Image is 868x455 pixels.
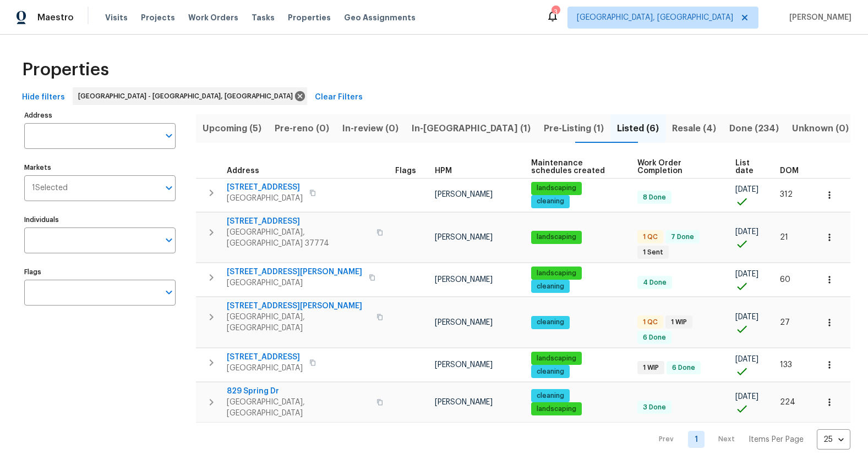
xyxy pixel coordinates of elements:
div: 3 [552,7,559,18]
span: Work Order Completion [637,159,717,175]
span: Address [227,167,259,175]
span: [DATE] [735,356,758,363]
span: [DATE] [735,393,758,401]
span: [STREET_ADDRESS] [227,216,370,227]
span: [DATE] [735,313,758,321]
span: [PERSON_NAME] [435,398,493,406]
span: Done (234) [729,121,779,136]
span: [PERSON_NAME] [435,319,493,326]
span: 60 [780,276,790,284]
span: cleaning [532,318,569,327]
span: 1 QC [638,232,662,242]
span: 3 Done [638,403,670,412]
span: [PERSON_NAME] [435,276,493,284]
span: Maintenance schedules created [531,159,619,175]
span: landscaping [532,232,581,242]
span: [PERSON_NAME] [435,234,493,241]
span: Pre-Listing (1) [544,121,604,136]
button: Clear Filters [310,87,367,108]
p: Items Per Page [749,434,804,445]
span: 27 [780,319,790,326]
span: [GEOGRAPHIC_DATA], [GEOGRAPHIC_DATA] 37774 [227,227,370,249]
span: In-[GEOGRAPHIC_DATA] (1) [412,121,531,136]
span: [GEOGRAPHIC_DATA] [227,278,362,288]
span: Properties [22,64,109,75]
span: landscaping [532,404,581,414]
span: HPM [435,167,452,175]
button: Open [161,232,177,248]
button: Open [161,128,177,143]
button: Hide filters [18,87,69,108]
div: 25 [817,425,850,454]
span: 7 Done [667,232,698,242]
span: [GEOGRAPHIC_DATA] [227,363,303,374]
span: Resale (4) [672,121,716,136]
span: cleaning [532,197,569,206]
span: Hide filters [22,91,65,104]
label: Flags [24,269,176,275]
span: DOM [780,167,799,175]
span: 21 [780,234,788,241]
span: 1 QC [638,318,662,327]
a: Goto page 1 [688,431,705,448]
span: [STREET_ADDRESS] [227,352,303,363]
span: [GEOGRAPHIC_DATA] [227,193,303,204]
label: Individuals [24,217,176,223]
span: Work Orders [188,12,238,23]
span: 1 Sent [638,248,668,257]
span: [DATE] [735,270,758,278]
span: 224 [780,398,795,406]
span: 829 Spring Dr [227,386,370,397]
span: cleaning [532,391,569,401]
label: Markets [24,164,176,171]
span: 1 Selected [32,184,68,193]
span: Geo Assignments [344,12,416,23]
span: Projects [141,12,175,23]
span: [GEOGRAPHIC_DATA] - [GEOGRAPHIC_DATA], [GEOGRAPHIC_DATA] [78,91,297,102]
span: Visits [105,12,128,23]
span: [GEOGRAPHIC_DATA], [GEOGRAPHIC_DATA] [227,397,370,419]
span: Listed (6) [617,121,659,136]
span: [GEOGRAPHIC_DATA], [GEOGRAPHIC_DATA] [227,312,370,334]
span: In-review (0) [342,121,398,136]
span: [PERSON_NAME] [435,361,493,369]
span: Flags [395,167,416,175]
span: 312 [780,191,793,198]
span: 6 Done [638,333,670,342]
span: List date [735,159,761,175]
span: Maestro [37,12,74,23]
span: 6 Done [668,363,700,373]
span: 4 Done [638,278,671,287]
span: [STREET_ADDRESS][PERSON_NAME] [227,267,362,278]
span: [STREET_ADDRESS] [227,182,303,193]
span: cleaning [532,367,569,376]
span: Clear Filters [315,91,363,104]
button: Open [161,180,177,196]
span: [PERSON_NAME] [785,12,851,23]
label: Address [24,112,176,119]
span: landscaping [532,184,581,193]
span: [STREET_ADDRESS][PERSON_NAME] [227,301,370,312]
span: landscaping [532,269,581,278]
span: Unknown (0) [792,121,849,136]
span: Properties [288,12,331,23]
span: [PERSON_NAME] [435,191,493,198]
button: Open [161,285,177,300]
span: Tasks [252,14,275,21]
span: 1 WIP [667,318,691,327]
span: landscaping [532,354,581,363]
span: 133 [780,361,792,369]
span: cleaning [532,282,569,291]
span: Pre-reno (0) [275,121,329,136]
span: [DATE] [735,186,758,193]
span: [GEOGRAPHIC_DATA], [GEOGRAPHIC_DATA] [577,12,733,23]
span: [DATE] [735,228,758,236]
div: [GEOGRAPHIC_DATA] - [GEOGRAPHIC_DATA], [GEOGRAPHIC_DATA] [73,87,307,105]
span: 8 Done [638,193,670,202]
span: Upcoming (5) [203,121,261,136]
nav: Pagination Navigation [648,429,850,450]
span: 1 WIP [638,363,663,373]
